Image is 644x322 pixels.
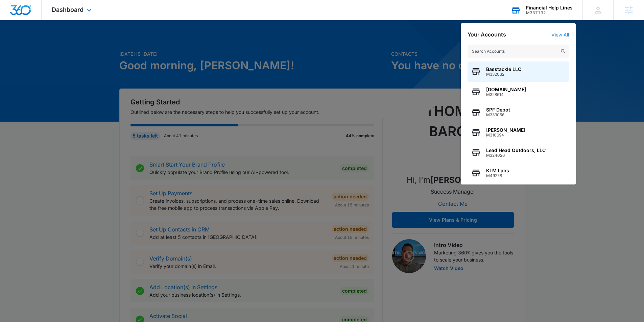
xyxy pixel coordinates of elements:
[486,113,510,117] span: M333056
[486,87,526,92] span: [DOMAIN_NAME]
[468,31,506,38] h2: Your Accounts
[468,122,569,143] button: [PERSON_NAME]M310694
[468,102,569,122] button: SPF DepotM333056
[486,173,509,178] span: M49278
[468,82,569,102] button: [DOMAIN_NAME]M328614
[468,143,569,163] button: Lead Head Outdoors, LLCM324026
[486,107,510,113] span: SPF Depot
[468,61,569,82] button: Basstackle LLCM332032
[486,168,509,173] span: KLM Labs
[52,6,84,13] span: Dashboard
[526,10,573,15] div: account id
[486,92,526,97] span: M328614
[486,153,546,158] span: M324026
[551,32,569,38] a: View All
[486,127,525,133] span: [PERSON_NAME]
[486,72,521,77] span: M332032
[468,163,569,183] button: KLM LabsM49278
[486,133,525,138] span: M310694
[486,67,521,72] span: Basstackle LLC
[526,5,573,10] div: account name
[468,45,569,58] input: Search Accounts
[486,148,546,153] span: Lead Head Outdoors, LLC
